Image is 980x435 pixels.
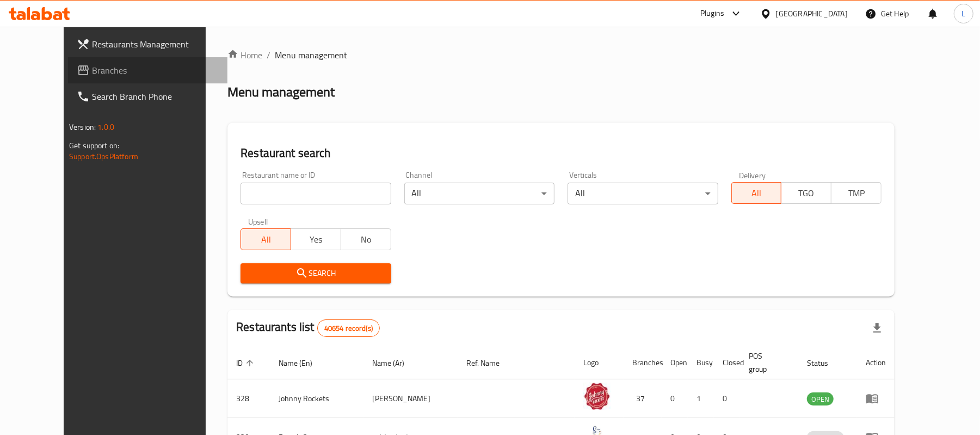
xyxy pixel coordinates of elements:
[714,379,740,418] td: 0
[249,267,382,280] span: Search
[68,57,227,83] a: Branches
[662,379,688,418] td: 0
[227,49,262,62] a: Home
[346,232,387,247] span: No
[69,149,138,164] a: Support.OpsPlatform
[363,379,458,418] td: [PERSON_NAME]
[836,185,877,201] span: TMP
[776,8,848,20] div: [GEOGRAPHIC_DATA]
[568,183,718,204] div: All
[241,145,882,161] h2: Restaurant search
[270,379,363,418] td: Johnny Rockets
[92,64,219,77] span: Branches
[688,346,714,379] th: Busy
[739,171,766,179] label: Delivery
[241,183,391,204] input: Search for restaurant name or ID..
[92,90,219,103] span: Search Branch Phone
[267,49,270,62] li: /
[372,357,418,370] span: Name (Ar)
[236,357,257,370] span: ID
[831,182,882,204] button: TMP
[624,346,662,379] th: Branches
[781,182,831,204] button: TGO
[688,379,714,418] td: 1
[807,393,834,406] span: OPEN
[714,346,740,379] th: Closed
[318,323,379,334] span: 40654 record(s)
[731,182,782,204] button: All
[241,228,291,250] button: All
[227,83,335,101] h2: Menu management
[341,228,391,250] button: No
[624,379,662,418] td: 37
[68,31,227,57] a: Restaurants Management
[69,138,119,153] span: Get support on:
[736,185,778,201] span: All
[749,349,785,376] span: POS group
[295,232,337,247] span: Yes
[227,379,270,418] td: 328
[241,263,391,283] button: Search
[857,346,895,379] th: Action
[864,315,890,341] div: Export file
[275,49,347,62] span: Menu management
[866,392,886,405] div: Menu
[227,49,895,62] nav: breadcrumb
[248,217,268,225] label: Upsell
[97,120,114,134] span: 1.0.0
[961,8,965,20] span: L
[575,346,624,379] th: Logo
[700,7,724,20] div: Plugins
[467,357,514,370] span: Ref. Name
[786,185,827,201] span: TGO
[279,357,326,370] span: Name (En)
[583,383,611,410] img: Johnny Rockets
[662,346,688,379] th: Open
[245,232,287,247] span: All
[236,319,380,337] h2: Restaurants list
[68,83,227,110] a: Search Branch Phone
[69,120,96,134] span: Version:
[404,183,554,204] div: All
[317,319,380,337] div: Total records count
[291,228,341,250] button: Yes
[807,357,842,370] span: Status
[92,38,219,51] span: Restaurants Management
